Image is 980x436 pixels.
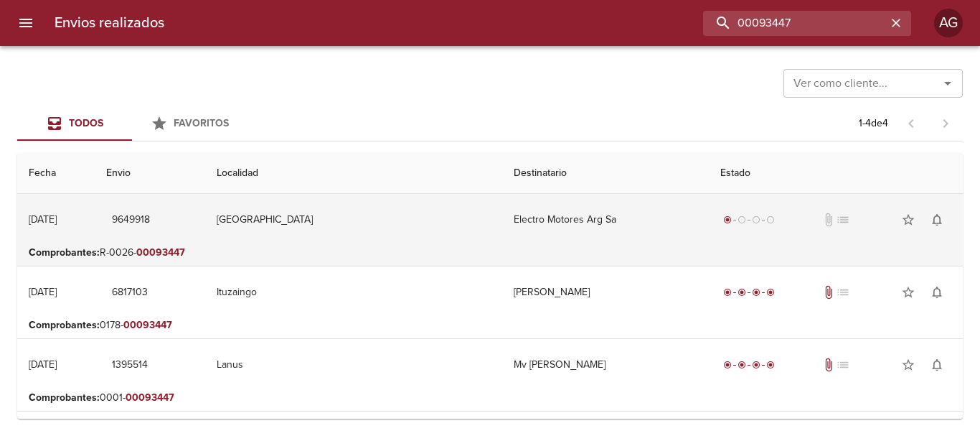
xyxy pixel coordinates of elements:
[934,9,963,37] div: Abrir información de usuario
[723,215,732,224] span: radio_button_checked
[720,213,778,227] div: Generado
[69,117,103,129] span: Todos
[136,246,185,259] em: 00093447
[821,358,836,372] span: Tiene documentos adjuntos
[502,266,709,318] td: [PERSON_NAME]
[738,288,746,297] span: radio_button_checked
[930,285,944,300] span: notifications_none
[752,288,760,297] span: radio_button_checked
[720,285,778,300] div: Entregado
[29,213,57,226] div: [DATE]
[923,205,951,234] button: Activar notificaciones
[123,319,172,331] em: 00093447
[106,207,156,233] button: 9649918
[205,266,502,318] td: Ituzaingo
[821,213,836,227] span: No tiene documentos adjuntos
[17,153,95,194] th: Fecha
[836,358,850,372] span: No tiene pedido asociado
[720,358,778,372] div: Entregado
[174,117,229,129] span: Favoritos
[17,106,247,141] div: Tabs Envios
[894,278,923,307] button: Agregar a favoritos
[29,391,100,404] b: Comprobantes :
[938,73,958,93] button: Abrir
[894,351,923,379] button: Agregar a favoritos
[723,288,732,297] span: radio_button_checked
[901,213,915,227] span: star_border
[112,356,148,374] span: 1395514
[29,358,57,371] div: [DATE]
[55,11,164,34] h6: Envios realizados
[126,391,174,404] em: 00093447
[29,286,57,298] div: [DATE]
[752,361,760,369] span: radio_button_checked
[766,288,775,297] span: radio_button_checked
[205,194,502,246] td: [GEOGRAPHIC_DATA]
[723,361,732,369] span: radio_button_checked
[752,215,760,224] span: radio_button_unchecked
[502,339,709,391] td: Mv [PERSON_NAME]
[766,361,775,369] span: radio_button_checked
[923,351,951,379] button: Activar notificaciones
[738,215,746,224] span: radio_button_unchecked
[934,9,963,37] div: AG
[112,211,150,229] span: 9649918
[738,361,746,369] span: radio_button_checked
[502,194,709,246] td: Electro Motores Arg Sa
[205,339,502,391] td: Lanus
[95,153,205,194] th: Envio
[112,284,148,302] span: 6817103
[29,246,100,259] b: Comprobantes :
[205,153,502,194] th: Localidad
[901,285,915,300] span: star_border
[901,358,915,372] span: star_border
[29,391,951,405] p: 0001-
[859,116,888,131] p: 1 - 4 de 4
[9,6,43,40] button: menu
[29,246,951,260] p: R-0026-
[836,285,850,300] span: No tiene pedido asociado
[766,215,775,224] span: radio_button_unchecked
[703,11,887,36] input: buscar
[106,352,154,379] button: 1395514
[930,358,944,372] span: notifications_none
[894,205,923,234] button: Agregar a favoritos
[29,319,100,331] b: Comprobantes :
[836,213,850,227] span: No tiene pedido asociado
[709,153,963,194] th: Estado
[923,278,951,307] button: Activar notificaciones
[821,285,836,300] span: Tiene documentos adjuntos
[29,318,951,333] p: 0178-
[502,153,709,194] th: Destinatario
[106,279,154,306] button: 6817103
[928,106,963,141] span: Pagina siguiente
[930,213,944,227] span: notifications_none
